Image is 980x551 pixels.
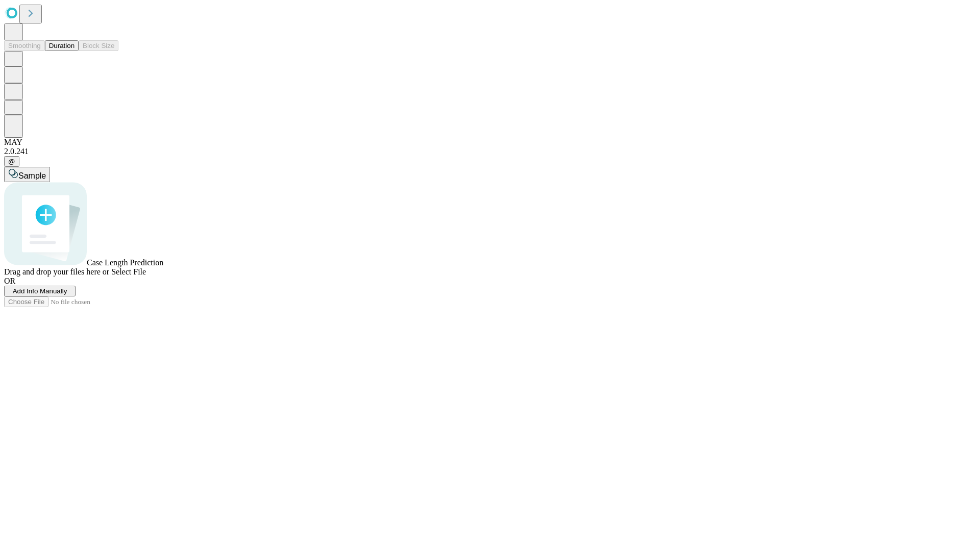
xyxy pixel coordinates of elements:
[4,156,19,167] button: @
[4,286,76,296] button: Add Info Manually
[4,138,976,147] div: MAY
[4,147,976,156] div: 2.0.241
[13,287,67,295] span: Add Info Manually
[4,267,109,276] span: Drag and drop your files here or
[18,171,46,180] span: Sample
[4,40,45,51] button: Smoothing
[87,258,163,267] span: Case Length Prediction
[111,267,146,276] span: Select File
[45,40,79,51] button: Duration
[79,40,118,51] button: Block Size
[4,167,50,182] button: Sample
[4,277,15,285] span: OR
[8,158,15,165] span: @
